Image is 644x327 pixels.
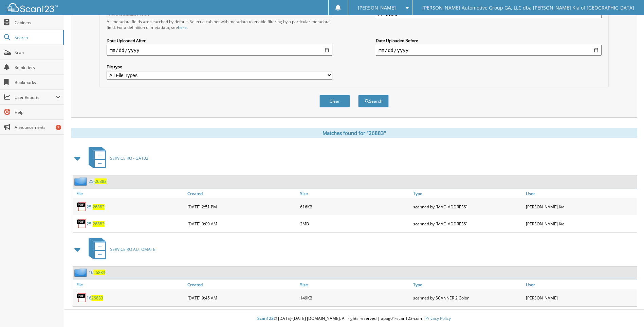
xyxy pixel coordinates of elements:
span: Scan123 [257,315,274,321]
div: 7 [56,125,61,130]
img: PDF.png [76,293,87,303]
label: Date Uploaded Before [376,38,602,44]
a: Type [411,280,524,289]
div: [PERSON_NAME] Kia [524,217,637,230]
span: User Reports [15,94,56,100]
img: PDF.png [76,202,87,212]
a: File [73,189,186,198]
a: Created [186,280,298,289]
a: Size [298,280,411,289]
iframe: Chat Widget [610,294,644,327]
img: PDF.png [76,219,87,229]
span: 26883 [93,270,105,275]
label: Date Uploaded After [107,38,332,44]
span: Search [15,35,59,40]
span: Scan [15,50,60,55]
a: User [524,189,637,198]
a: 25-26883 [89,178,107,184]
span: 26883 [95,178,107,184]
a: Privacy Policy [425,315,451,321]
a: User [524,280,637,289]
div: scanned by [MAC_ADDRESS] [411,200,524,213]
span: [PERSON_NAME] Automotive Group GA, LLC dba [PERSON_NAME] Kia of [GEOGRAPHIC_DATA] [422,6,634,10]
div: [PERSON_NAME] Kia [524,200,637,213]
span: Bookmarks [15,80,60,85]
span: 26883 [93,204,105,210]
a: 1626883 [87,295,103,301]
div: Matches found for "26883" [71,128,637,138]
div: [DATE] 2:51 PM [186,200,298,213]
img: folder2.png [74,268,89,277]
input: start [107,45,332,56]
div: 2MB [298,217,411,230]
a: File [73,280,186,289]
input: end [376,45,602,56]
img: folder2.png [74,177,89,186]
label: File type [107,64,332,70]
span: Cabinets [15,20,60,25]
div: [DATE] 9:09 AM [186,217,298,230]
a: here [178,24,187,30]
div: scanned by [MAC_ADDRESS] [411,217,524,230]
span: SERVICE RO AUTOMATE [110,246,155,252]
div: scanned by SCANNER 2 Color [411,291,524,305]
a: SERVICE RO - GA102 [85,145,148,172]
span: Reminders [15,65,60,70]
span: 26883 [91,295,103,301]
span: Announcements [15,124,60,130]
span: [PERSON_NAME] [358,6,396,10]
span: SERVICE RO - GA102 [110,155,148,161]
div: [DATE] 9:45 AM [186,291,298,305]
div: All metadata fields are searched by default. Select a cabinet with metadata to enable filtering b... [107,19,332,30]
a: 25-26883 [87,221,105,227]
div: 149KB [298,291,411,305]
div: 616KB [298,200,411,213]
a: 25-26883 [87,204,105,210]
a: Created [186,189,298,198]
span: Help [15,109,60,115]
img: scan123-logo-white.svg [7,3,58,12]
button: Clear [319,95,350,107]
a: Size [298,189,411,198]
a: SERVICE RO AUTOMATE [85,236,155,263]
button: Search [358,95,389,107]
span: 26883 [93,221,105,227]
a: Type [411,189,524,198]
div: © [DATE]-[DATE] [DOMAIN_NAME]. All rights reserved | appg01-scan123-com | [64,310,644,327]
a: 1626883 [89,270,105,275]
div: [PERSON_NAME] [524,291,637,305]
